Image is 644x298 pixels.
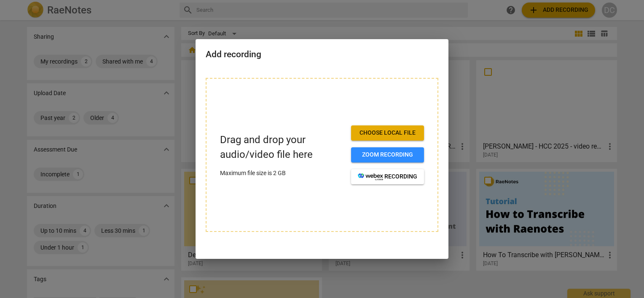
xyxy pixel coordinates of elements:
[351,147,424,162] button: Zoom recording
[220,133,344,162] p: Drag and drop your audio/video file here
[351,125,424,141] button: Choose local file
[358,129,417,137] span: Choose local file
[220,169,344,178] p: Maximum file size is 2 GB
[358,173,417,181] span: recording
[358,151,417,159] span: Zoom recording
[351,169,424,184] button: recording
[206,49,438,60] h2: Add recording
